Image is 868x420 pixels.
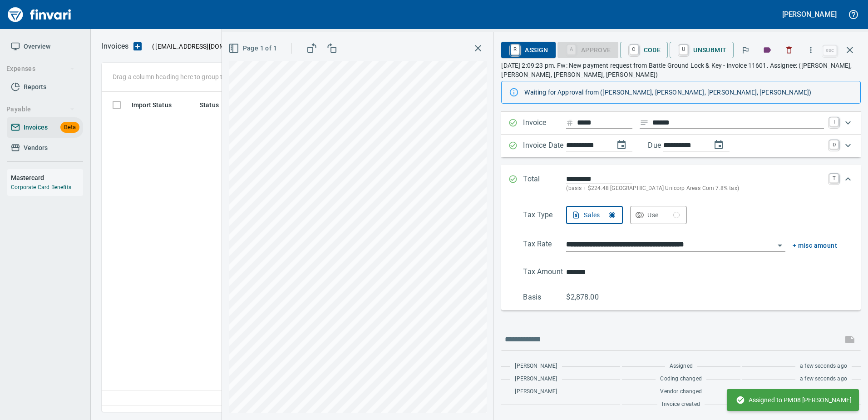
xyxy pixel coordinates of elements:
[501,112,861,135] div: Expand
[227,40,281,57] button: Page 1 of 1
[627,42,661,58] span: Code
[7,138,83,158] a: Vendors
[801,40,821,60] button: More
[523,210,566,224] p: Tax Type
[662,400,700,409] span: Invoice created
[677,42,726,58] span: Unsubmit
[829,174,838,183] a: T
[102,41,128,52] p: Invoices
[128,41,147,52] button: Upload an Invoice
[24,122,48,133] span: Invoices
[523,292,566,303] p: Basis
[670,362,693,371] span: Assigned
[6,104,75,115] span: Payable
[515,387,557,396] span: [PERSON_NAME]
[132,100,172,110] span: Import Status
[648,140,691,151] p: Due
[557,45,618,53] div: Coding Required
[523,239,566,252] p: Tax Rate
[200,100,231,110] span: Status
[508,42,548,58] span: Assign
[736,395,852,405] span: Assigned to PM08 [PERSON_NAME]
[829,117,838,126] a: I
[147,42,261,51] p: ( )
[6,63,75,75] span: Expenses
[24,41,50,52] span: Overview
[839,329,861,350] span: This records your message into the invoice and notifies anyone mentioned
[829,140,838,149] a: D
[523,140,566,152] p: Invoice Date
[780,7,839,21] button: [PERSON_NAME]
[757,40,777,60] button: Labels
[708,134,730,156] button: change due date
[735,40,755,60] button: Flag
[501,42,555,58] button: RAssign
[511,45,519,55] a: R
[620,42,668,58] button: CCode
[523,117,566,129] p: Invoice
[523,174,566,193] p: Total
[515,375,557,384] span: [PERSON_NAME]
[774,239,786,252] button: Open
[660,375,701,384] span: Coding changed
[230,43,277,54] span: Page 1 of 1
[5,4,74,25] img: Finvari
[566,206,623,224] button: Sales
[823,45,837,55] a: esc
[679,45,688,55] a: U
[647,210,680,221] div: Use
[7,77,83,97] a: Reports
[501,135,861,157] div: Expand
[660,387,701,396] span: Vendor changed
[3,60,79,77] button: Expenses
[630,206,687,224] button: Use
[800,375,847,384] span: a few seconds ago
[60,122,79,133] span: Beta
[611,134,632,156] button: change date
[7,36,83,57] a: Overview
[584,210,615,221] div: Sales
[11,173,83,183] h6: Mastercard
[566,184,824,193] p: (basis + $224.48 [GEOGRAPHIC_DATA] Unicorp Areas Com 7.8% tax)
[670,42,734,58] button: UUnsubmit
[113,72,246,81] p: Drag a column heading here to group the table
[779,40,799,60] button: Discard
[102,41,128,52] nav: breadcrumb
[154,42,259,51] span: [EMAIL_ADDRESS][DOMAIN_NAME]
[821,39,861,61] span: Close invoice
[501,202,861,310] div: Expand
[501,61,861,79] p: [DATE] 2:09:23 pm. Fw: New payment request from Battle Ground Lock & Key - invoice 11601. Assigne...
[524,84,853,100] div: Waiting for Approval from ([PERSON_NAME], [PERSON_NAME], [PERSON_NAME], [PERSON_NAME])
[566,117,573,128] svg: Invoice number
[515,362,557,371] span: [PERSON_NAME]
[782,10,837,19] h5: [PERSON_NAME]
[501,165,861,202] div: Expand
[11,184,71,190] a: Corporate Card Benefits
[793,240,837,251] button: + misc amount
[24,142,48,154] span: Vendors
[200,100,219,110] span: Status
[3,101,79,118] button: Payable
[132,100,183,110] span: Import Status
[7,117,83,138] a: InvoicesBeta
[523,266,566,277] p: Tax Amount
[24,81,46,93] span: Reports
[630,45,638,55] a: C
[566,292,609,303] p: $2,878.00
[800,362,847,371] span: a few seconds ago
